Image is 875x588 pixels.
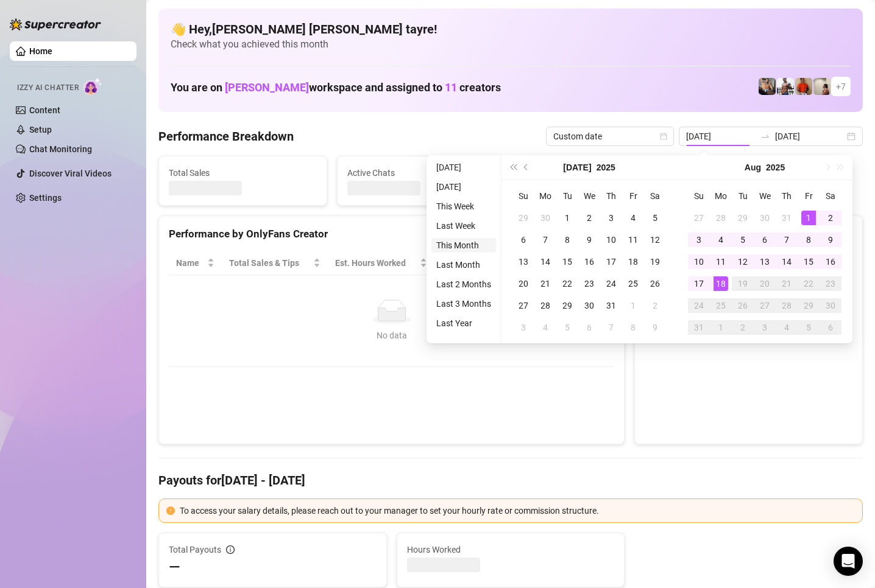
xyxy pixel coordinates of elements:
span: [PERSON_NAME] [225,81,309,94]
h1: You are on workspace and assigned to creators [171,81,501,94]
h4: 👋 Hey, [PERSON_NAME] [PERSON_NAME] tayre ! [171,21,851,38]
span: Hours Worked [407,543,615,556]
div: Performance by OnlyFans Creator [169,226,614,242]
span: Sales / Hour [442,256,498,270]
span: Name [176,256,205,270]
input: End date [775,130,845,143]
a: Discover Viral Videos [29,169,112,178]
img: JUSTIN [777,78,794,95]
div: Open Intercom Messenger [834,547,863,576]
span: Active Chats [347,166,495,180]
div: Est. Hours Worked [335,256,417,270]
span: Check what you achieved this month [171,38,851,51]
th: Name [169,251,222,275]
span: calendar [660,133,667,140]
h4: Performance Breakdown [158,128,294,145]
span: exclamation-circle [166,506,175,515]
span: — [169,558,180,577]
a: Setup [29,125,52,135]
th: Chat Conversion [515,251,615,275]
div: Sales by OnlyFans Creator [645,226,852,242]
h4: Payouts for [DATE] - [DATE] [158,472,863,489]
img: logo-BBDzfeDw.svg [10,18,101,30]
img: AI Chatter [83,77,102,95]
span: Chat Conversion [523,256,598,270]
input: Start date [686,130,756,143]
a: Home [29,46,52,56]
th: Sales / Hour [434,251,515,275]
th: Total Sales & Tips [222,251,328,275]
img: Ralphy [813,78,831,95]
span: Total Payouts [169,543,221,556]
div: No data [181,329,602,342]
img: George [759,78,776,95]
span: 11 [445,81,457,94]
span: info-circle [226,545,235,554]
img: Justin [795,78,812,95]
div: To access your salary details, please reach out to your manager to set your hourly rate or commis... [180,504,855,517]
a: Chat Monitoring [29,144,92,154]
a: Settings [29,193,62,203]
span: Total Sales [169,166,317,180]
a: Content [29,105,60,115]
span: Izzy AI Chatter [17,82,79,94]
span: to [760,131,770,141]
span: Custom date [553,127,667,145]
span: + 7 [836,80,846,93]
span: Messages Sent [526,166,674,180]
span: swap-right [760,131,770,141]
span: Total Sales & Tips [229,256,311,270]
